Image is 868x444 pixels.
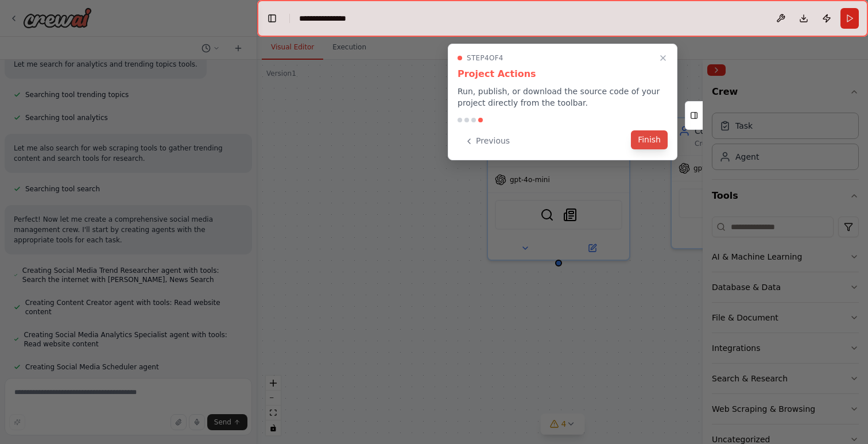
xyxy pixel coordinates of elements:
[458,67,668,81] h3: Project Actions
[264,10,280,26] button: Hide left sidebar
[458,132,517,150] button: Previous
[467,53,503,63] span: Step 4 of 4
[656,51,670,65] button: Close walkthrough
[458,86,668,109] p: Run, publish, or download the source code of your project directly from the toolbar.
[631,130,668,149] button: Finish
